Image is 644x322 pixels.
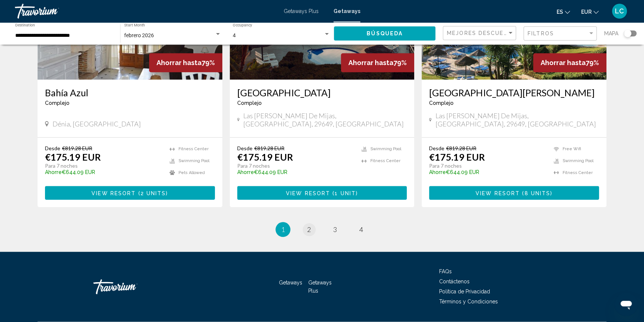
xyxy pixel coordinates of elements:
ul: Pagination [38,222,606,237]
button: Change language [557,6,570,17]
span: €819.28 EUR [446,145,476,151]
button: Change currency [581,6,599,17]
span: View Resort [91,190,136,196]
span: ( ) [520,190,553,196]
span: ( ) [330,190,358,196]
span: Ahorrar hasta [348,59,393,67]
p: Para 7 noches [45,162,162,169]
p: Para 7 noches [237,162,354,169]
a: Getaways Plus [308,280,332,294]
a: Getaways [334,8,360,14]
span: Complejo [237,100,262,106]
span: Búsqueda [367,31,403,37]
span: 4 [233,32,236,38]
span: Fitness Center [370,158,400,163]
p: €175.19 EUR [237,151,293,162]
span: View Resort [286,190,330,196]
span: Filtros [528,30,554,36]
a: [GEOGRAPHIC_DATA][PERSON_NAME] [429,87,599,98]
span: Ahorre [429,169,446,175]
span: Mejores descuentos [447,30,522,36]
span: Mapa [604,28,618,39]
span: 1 [281,225,285,234]
a: [GEOGRAPHIC_DATA] [237,87,407,98]
a: Getaways [279,280,302,286]
span: €819.28 EUR [254,145,284,151]
span: Las [PERSON_NAME] de Mijas, [GEOGRAPHIC_DATA], 29649, [GEOGRAPHIC_DATA] [243,112,407,128]
span: Desde [429,145,444,151]
div: 79% [341,53,414,72]
span: Ahorrar hasta [157,59,202,67]
p: €644.09 EUR [429,169,546,175]
span: Dénia, [GEOGRAPHIC_DATA] [52,120,141,128]
span: 4 [359,225,363,234]
button: View Resort(8 units) [429,186,599,200]
iframe: Botón para iniciar la ventana de mensajería [614,292,638,316]
span: 1 unit [335,190,356,196]
div: 79% [533,53,606,72]
span: Free Wifi [563,146,581,151]
p: €644.09 EUR [237,169,354,175]
button: View Resort(1 unit) [237,186,407,200]
span: €819.28 EUR [62,145,92,151]
span: Ahorre [237,169,254,175]
p: €175.19 EUR [45,151,101,162]
p: €644.09 EUR [45,169,162,175]
p: €175.19 EUR [429,151,485,162]
span: Fitness Center [563,170,593,175]
a: Términos y Condiciones [439,299,498,305]
button: Búsqueda [334,26,435,40]
span: 2 [307,225,311,234]
span: Swimming Pool [178,158,209,163]
span: Ahorrar hasta [541,59,586,67]
span: 2 units [141,190,166,196]
a: Travorium [93,276,168,298]
a: Contáctenos [439,278,470,284]
span: Fitness Center [178,146,209,151]
span: ( ) [136,190,168,196]
button: Filter [524,26,597,41]
span: LC [615,7,624,15]
a: FAQs [439,268,452,274]
span: 3 [333,225,337,234]
button: View Resort(2 units) [45,186,215,200]
p: Para 7 noches [429,162,546,169]
span: febrero 2026 [124,32,154,38]
span: View Resort [476,190,520,196]
button: User Menu [610,3,629,19]
span: Complejo [45,100,70,106]
span: Pets Allowed [178,170,205,175]
a: Bahía Azul [45,87,215,98]
mat-select: Sort by [447,30,514,36]
span: Desde [45,145,60,151]
span: Las [PERSON_NAME] de Mijas, [GEOGRAPHIC_DATA], 29649, [GEOGRAPHIC_DATA] [435,112,599,128]
a: Travorium [15,4,276,19]
span: Desde [237,145,252,151]
a: Getaways Plus [284,8,319,14]
span: Ahorre [45,169,62,175]
span: Swimming Pool [563,158,593,163]
a: Política de Privacidad [439,289,490,294]
span: EUR [581,9,592,15]
div: 79% [149,53,222,72]
span: 8 units [524,190,550,196]
span: Complejo [429,100,454,106]
span: Swimming Pool [370,146,401,151]
span: es [557,9,563,15]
